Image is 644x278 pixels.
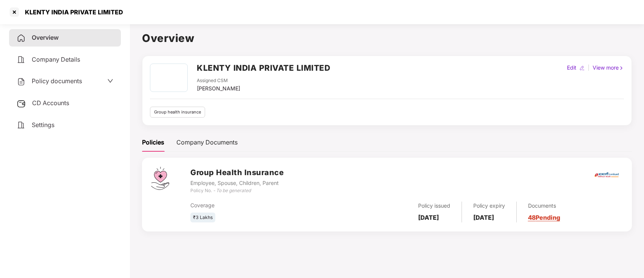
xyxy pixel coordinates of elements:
[579,65,585,71] img: editIcon
[142,30,632,47] h1: Overview
[528,214,560,221] a: 48 Pending
[586,64,591,72] div: |
[151,167,169,190] img: svg+xml;base64,PHN2ZyB4bWxucz0iaHR0cDovL3d3dy53My5vcmcvMjAwMC9zdmciIHdpZHRoPSI0Ny43MTQiIGhlaWdodD...
[32,77,82,85] span: Policy documents
[142,138,164,147] div: Policies
[32,34,59,41] span: Overview
[17,55,26,64] img: svg+xml;base64,PHN2ZyB4bWxucz0iaHR0cDovL3d3dy53My5vcmcvMjAwMC9zdmciIHdpZHRoPSIyNCIgaGVpZ2h0PSIyNC...
[32,121,54,129] span: Settings
[107,78,113,84] span: down
[528,202,560,210] div: Documents
[197,77,240,84] div: Assigned CSM
[593,170,620,180] img: icici.png
[197,84,240,93] div: [PERSON_NAME]
[619,65,624,71] img: rightIcon
[190,179,284,187] div: Employee, Spouse, Children, Parent
[32,99,69,107] span: CD Accounts
[150,107,205,118] div: Group health insurance
[418,214,439,221] b: [DATE]
[32,56,80,63] span: Company Details
[176,138,238,147] div: Company Documents
[17,99,26,108] img: svg+xml;base64,PHN2ZyB3aWR0aD0iMjUiIGhlaWdodD0iMjQiIHZpZXdCb3g9IjAgMCAyNSAyNCIgZmlsbD0ibm9uZSIgeG...
[190,213,215,223] div: ₹3 Lakhs
[190,201,335,210] div: Coverage
[17,121,26,130] img: svg+xml;base64,PHN2ZyB4bWxucz0iaHR0cDovL3d3dy53My5vcmcvMjAwMC9zdmciIHdpZHRoPSIyNCIgaGVpZ2h0PSIyNC...
[190,167,284,179] h3: Group Health Insurance
[17,77,26,86] img: svg+xml;base64,PHN2ZyB4bWxucz0iaHR0cDovL3d3dy53My5vcmcvMjAwMC9zdmciIHdpZHRoPSIyNCIgaGVpZ2h0PSIyNC...
[565,64,578,72] div: Edit
[418,202,450,210] div: Policy issued
[473,214,494,221] b: [DATE]
[591,64,625,72] div: View more
[473,202,505,210] div: Policy expiry
[216,188,251,193] i: To be generated
[197,62,330,74] h2: KLENTY INDIA PRIVATE LIMITED
[20,8,123,16] div: KLENTY INDIA PRIVATE LIMITED
[17,34,26,43] img: svg+xml;base64,PHN2ZyB4bWxucz0iaHR0cDovL3d3dy53My5vcmcvMjAwMC9zdmciIHdpZHRoPSIyNCIgaGVpZ2h0PSIyNC...
[190,187,284,194] div: Policy No. -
